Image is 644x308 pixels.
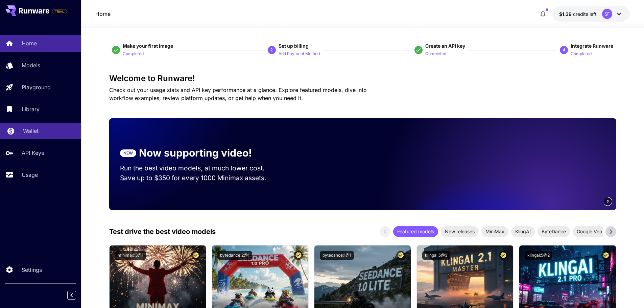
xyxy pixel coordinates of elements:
span: 3 [607,199,609,204]
button: bytedance:2@1 [217,251,252,260]
button: Collapse sidebar [67,291,76,300]
span: Make your first image [123,43,173,49]
button: $1.3943SF [552,6,630,22]
button: minimax:3@1 [115,251,146,260]
p: Test drive the best video models [109,227,216,237]
button: klingai:5@3 [422,251,450,260]
p: Playground [22,83,51,91]
p: Completed [425,51,446,57]
p: NEW [123,150,133,156]
span: Featured models [393,228,438,235]
span: TRIAL [52,9,67,14]
div: Google Veo [573,226,606,237]
div: ByteDance [538,226,570,237]
p: 4 [563,47,565,53]
button: bytedance:1@1 [320,251,354,260]
div: Featured models [393,226,438,237]
button: klingai:5@2 [525,251,552,260]
span: credits left [573,11,597,17]
div: KlingAI [511,226,535,237]
h3: Welcome to Runware! [109,74,616,83]
a: Home [95,10,111,18]
p: Run the best video models, at much lower cost. [120,163,278,173]
div: MiniMax [481,226,508,237]
button: Completed [425,49,446,57]
div: New releases [441,226,479,237]
p: Save up to $350 for every 1000 Minimax assets. [120,173,278,183]
span: $1.39 [559,11,573,17]
p: API Keys [22,149,44,157]
button: Add Payment Method [279,49,320,57]
p: 2 [270,47,273,53]
p: Settings [22,266,42,274]
p: Home [22,39,37,47]
span: ByteDance [538,228,570,235]
button: Certified Model – Vetted for best performance and includes a commercial license. [601,251,611,260]
p: Library [22,105,40,113]
p: Now supporting video! [139,145,252,161]
p: Add Payment Method [279,51,320,57]
p: Completed [571,51,592,57]
span: Create an API key [425,43,465,49]
span: Check out your usage stats and API key performance at a glance. Explore featured models, dive int... [109,87,367,101]
button: Completed [571,49,592,57]
button: Certified Model – Vetted for best performance and includes a commercial license. [191,251,200,260]
div: SF [602,9,612,19]
p: Usage [22,171,38,179]
span: Integrate Runware [571,43,613,49]
span: Set up billing [279,43,309,49]
button: Completed [123,49,144,57]
button: Certified Model – Vetted for best performance and includes a commercial license. [499,251,508,260]
p: Wallet [23,127,39,135]
span: Add your payment card to enable full platform functionality. [52,7,67,16]
nav: breadcrumb [95,10,111,18]
button: Certified Model – Vetted for best performance and includes a commercial license. [396,251,405,260]
span: Google Veo [573,228,606,235]
div: Collapse sidebar [72,289,81,301]
button: Certified Model – Vetted for best performance and includes a commercial license. [294,251,303,260]
div: $1.3943 [559,10,597,18]
span: New releases [441,228,479,235]
span: MiniMax [481,228,508,235]
p: Models [22,61,40,69]
span: KlingAI [511,228,535,235]
p: Completed [123,51,144,57]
